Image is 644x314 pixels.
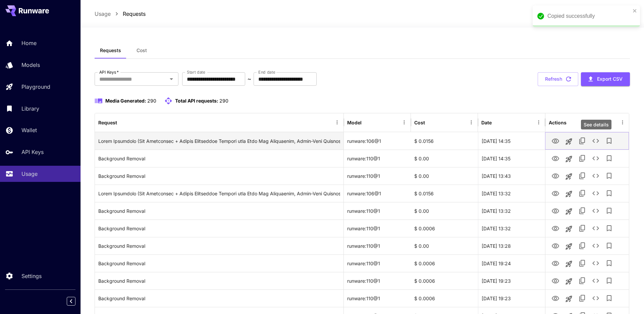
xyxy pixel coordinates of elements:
[478,202,545,220] div: 30 Sep, 2025 13:32
[411,220,478,237] div: $ 0.0006
[549,256,562,270] button: View
[576,169,589,183] button: Copy TaskUUID
[344,167,411,185] div: runware:110@1
[547,12,631,20] div: Copied successfully
[549,274,562,287] button: View
[98,150,340,167] div: Click to copy prompt
[602,169,616,183] button: Add to library
[98,237,340,254] div: Click to copy prompt
[562,135,576,148] button: Launch in playground
[411,254,478,272] div: $ 0.0006
[100,47,121,53] span: Requests
[98,167,340,185] div: Click to copy prompt
[187,69,205,75] label: Start date
[562,275,576,288] button: Launch in playground
[21,170,38,178] p: Usage
[562,292,576,306] button: Launch in playground
[549,134,562,148] button: View
[98,132,340,150] div: Click to copy prompt
[362,118,372,127] button: Sort
[589,134,602,148] button: See details
[344,150,411,167] div: runware:110@1
[549,186,562,200] button: View
[549,291,562,305] button: View
[589,204,602,218] button: See details
[98,120,117,125] div: Request
[411,167,478,185] div: $ 0.00
[478,150,545,167] div: 30 Sep, 2025 14:35
[589,222,602,235] button: See details
[98,220,340,237] div: Click to copy prompt
[478,272,545,289] div: 26 Sep, 2025 19:23
[576,187,589,200] button: Copy TaskUUID
[478,220,545,237] div: 30 Sep, 2025 13:32
[576,274,589,287] button: Copy TaskUUID
[21,83,50,91] p: Playground
[426,118,435,127] button: Sort
[21,39,37,47] p: Home
[576,239,589,252] button: Copy TaskUUID
[137,47,147,53] span: Cost
[98,202,340,220] div: Click to copy prompt
[602,274,616,287] button: Add to library
[411,202,478,220] div: $ 0.00
[98,255,340,272] div: Click to copy prompt
[478,237,545,254] div: 30 Sep, 2025 13:28
[549,120,567,125] div: Actions
[562,187,576,201] button: Launch in playground
[589,239,602,252] button: See details
[581,120,611,129] div: See details
[21,272,42,280] p: Settings
[602,239,616,252] button: Add to library
[219,98,228,104] span: 290
[549,204,562,218] button: View
[562,205,576,218] button: Launch in playground
[98,185,340,202] div: Click to copy prompt
[344,132,411,150] div: runware:106@1
[67,297,75,306] button: Collapse sidebar
[534,118,543,127] button: Menu
[618,118,627,127] button: Menu
[95,10,146,18] nav: breadcrumb
[576,291,589,305] button: Copy TaskUUID
[589,152,602,165] button: See details
[411,289,478,307] div: $ 0.0006
[576,204,589,218] button: Copy TaskUUID
[105,98,146,104] span: Media Generated:
[478,132,545,150] div: 30 Sep, 2025 14:35
[332,118,342,127] button: Menu
[95,10,111,18] a: Usage
[21,105,39,113] p: Library
[633,8,637,13] button: close
[258,69,275,75] label: End date
[344,289,411,307] div: runware:110@1
[576,257,589,270] button: Copy TaskUUID
[562,222,576,236] button: Launch in playground
[72,295,80,307] div: Collapse sidebar
[549,239,562,252] button: View
[576,134,589,148] button: Copy TaskUUID
[481,120,492,125] div: Date
[602,257,616,270] button: Add to library
[478,254,545,272] div: 26 Sep, 2025 19:24
[589,291,602,305] button: See details
[123,10,146,18] a: Requests
[21,61,40,69] p: Models
[589,257,602,270] button: See details
[347,120,362,125] div: Model
[589,187,602,200] button: See details
[344,202,411,220] div: runware:110@1
[549,221,562,235] button: View
[602,204,616,218] button: Add to library
[344,220,411,237] div: runware:110@1
[492,118,502,127] button: Sort
[602,222,616,235] button: Add to library
[21,148,44,156] p: API Keys
[411,237,478,254] div: $ 0.00
[344,254,411,272] div: runware:110@1
[411,132,478,150] div: $ 0.0156
[562,240,576,253] button: Launch in playground
[602,134,616,148] button: Add to library
[344,237,411,254] div: runware:110@1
